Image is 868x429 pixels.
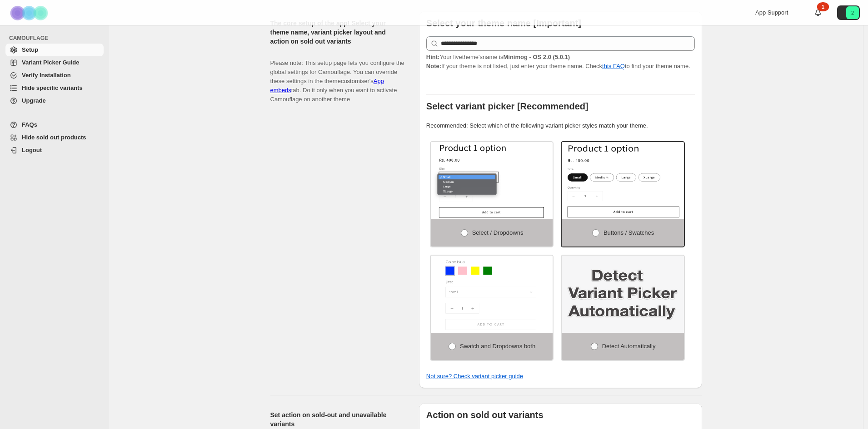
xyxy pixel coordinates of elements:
[426,54,440,60] strong: Hint:
[472,229,524,236] span: Select / Dropdowns
[426,373,523,380] a: Not sure? Check variant picker guide
[22,72,71,79] span: Verify Installation
[431,256,553,333] img: Swatch and Dropdowns both
[270,49,404,104] p: Please note: This setup page lets you configure the global settings for Camouflage. You can overr...
[755,9,788,16] span: App Support
[817,2,829,11] div: 1
[270,410,404,429] h2: Set action on sold-out and unavailable variants
[851,10,854,15] text: 2
[22,121,37,128] span: FAQs
[5,94,104,107] a: Upgrade
[562,256,684,333] img: Detect Automatically
[846,6,859,19] span: Avatar with initials 2
[431,142,553,219] img: Select / Dropdowns
[5,131,104,144] a: Hide sold out products
[426,54,570,60] span: Your live theme's name is
[5,82,104,94] a: Hide specific variants
[270,19,404,46] h2: The core setup of the app! Select your theme name, variant picker layout and action on sold out v...
[426,101,589,111] b: Select variant picker [Recommended]
[22,59,79,66] span: Variant Picker Guide
[5,44,104,56] a: Setup
[426,121,695,130] p: Recommended: Select which of the following variant picker styles match your theme.
[503,54,570,60] strong: Minimog - OS 2.0 (5.0.1)
[562,142,684,219] img: Buttons / Swatches
[426,63,441,69] strong: Note:
[22,84,83,91] span: Hide specific variants
[9,35,105,42] span: CAMOUFLAGE
[837,5,860,20] button: Avatar with initials 2
[22,46,38,53] span: Setup
[604,229,654,236] span: Buttons / Swatches
[22,97,46,104] span: Upgrade
[5,69,104,82] a: Verify Installation
[602,343,656,350] span: Detect Automatically
[5,118,104,131] a: FAQs
[426,410,544,420] b: Action on sold out variants
[5,144,104,157] a: Logout
[602,63,625,69] a: this FAQ
[22,147,42,153] span: Logout
[5,56,104,69] a: Variant Picker Guide
[426,53,695,71] p: If your theme is not listed, just enter your theme name. Check to find your theme name.
[22,134,86,141] span: Hide sold out products
[813,8,823,17] a: 1
[460,343,535,350] span: Swatch and Dropdowns both
[7,0,53,25] img: Camouflage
